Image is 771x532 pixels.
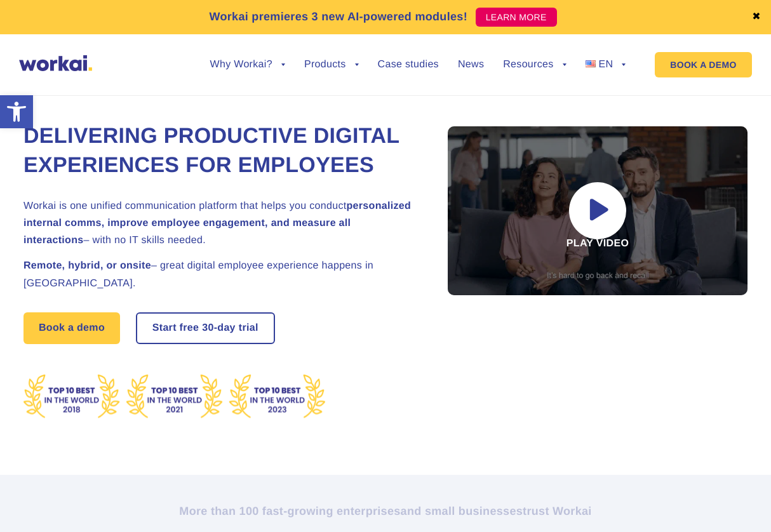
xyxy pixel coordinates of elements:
[23,257,417,291] h2: – great digital employee experience happens in [GEOGRAPHIC_DATA].
[598,59,613,70] span: EN
[202,323,236,333] i: 30-day
[23,260,151,271] strong: Remote, hybrid, or onsite
[458,60,484,70] a: News
[209,8,467,25] p: Workai premieres 3 new AI-powered modules!
[23,122,417,180] h1: Delivering Productive Digital Experiences for Employees
[23,201,411,246] strong: personalized internal comms, improve employee engagement, and measure all interactions
[503,60,566,70] a: Resources
[23,197,417,249] h2: Workai is one unified communication platform that helps you conduct – with no IT skills needed.
[23,312,120,344] a: Book a demo
[304,60,359,70] a: Products
[752,12,761,22] a: ✖
[33,503,738,519] h2: More than 100 fast-growing enterprises trust Workai
[448,126,748,295] div: Play video
[655,52,751,77] a: BOOK A DEMO
[401,505,523,517] i: and small businesses
[137,314,274,343] a: Start free30-daytrial
[378,60,439,70] a: Case studies
[476,8,557,27] a: LEARN MORE
[210,60,285,70] a: Why Workai?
